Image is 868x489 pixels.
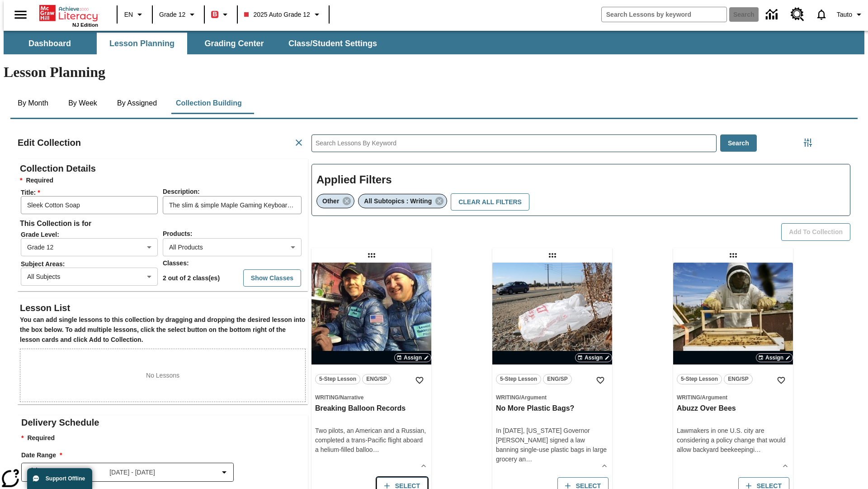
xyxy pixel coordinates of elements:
button: Clear All Filters [451,193,529,211]
div: Remove Other filter selected item [316,194,354,208]
span: Topic: Writing/Argument [677,393,789,402]
span: Support Offline [46,475,85,482]
span: i [753,446,755,453]
span: … [373,446,379,453]
span: / [339,394,340,401]
button: Show Classes [243,269,301,287]
h6: This Collection is for [20,217,306,230]
div: Remove All Subtopics : Writing filter selected item [358,194,447,208]
button: Support Offline [27,468,92,489]
span: Argument [702,394,727,401]
h2: Collection Details [20,161,306,176]
a: Notifications [810,3,833,26]
button: Lesson Planning [97,33,187,54]
button: By Month [10,92,56,114]
button: Grading Center [189,33,279,54]
span: Topic: Writing/Argument [496,393,609,402]
button: Assign Choose Dates [575,353,612,362]
span: [DATE] - [DATE] [109,468,155,477]
span: 2025 Auto Grade 12 [244,10,310,19]
span: B [212,9,217,20]
h2: Edit Collection [18,135,81,150]
button: 5-Step Lesson [496,374,541,384]
span: Grade Level : [21,231,162,238]
span: ENG/SP [728,374,748,384]
input: search field [602,7,726,22]
button: Language: EN, Select a language [120,6,149,23]
button: Show Details [778,459,792,473]
button: ENG/SP [724,374,753,384]
h6: Required [20,176,306,186]
div: Draggable lesson: Breaking Balloon Records [364,248,379,263]
svg: Collapse Date Range Filter [219,467,230,478]
div: Two pilots, an American and a Russian, completed a trans-Pacific flight aboard a helium-filled ballo [315,426,428,455]
p: Required [21,433,308,443]
a: Data Center [760,2,785,27]
div: In [DATE], [US_STATE] Governor [PERSON_NAME] signed a law banning single-use plastic bags in larg... [496,426,609,464]
h3: No More Plastic Bags? [496,404,609,413]
h6: You can add single lessons to this collection by dragging and dropping the desired lesson into th... [20,315,306,345]
div: Applied Filters [311,164,850,216]
button: Profile/Settings [833,6,868,23]
span: 5-Step Lesson [681,374,718,384]
button: By Assigned [110,92,164,114]
span: Tauto [837,10,852,19]
p: No Lessons [146,371,179,380]
span: … [526,455,532,463]
button: Search [720,134,757,152]
h3: Date Range [21,451,308,460]
button: Dashboard [5,33,95,54]
a: Resource Center, Will open in new tab [785,2,810,27]
span: Assign [585,354,603,362]
button: Assign Choose Dates [394,353,431,362]
span: Topic: Writing/Narrative [315,393,428,402]
button: Add to Favorites [592,372,609,388]
button: Add to Favorites [411,372,428,388]
button: Show Details [598,459,611,473]
span: Classes : [163,259,189,267]
span: / [700,394,702,401]
div: All Products [163,238,302,256]
h2: Delivery Schedule [21,415,308,430]
span: Other [322,197,339,205]
button: Class: 2025 Auto Grade 12, Select your class [241,6,325,23]
div: Grade 12 [21,238,158,256]
button: ENG/SP [543,374,572,384]
span: Narrative [340,394,363,401]
button: Class/Student Settings [281,33,384,54]
span: Assign [404,354,422,362]
span: … [755,446,761,453]
span: 5-Step Lesson [500,374,537,384]
span: All Subtopics : Writing [364,197,432,205]
div: Draggable lesson: Abuzz Over Bees [726,248,741,263]
div: Draggable lesson: No More Plastic Bags? [545,248,560,263]
div: SubNavbar [4,33,385,54]
div: Home [39,3,98,28]
span: o [369,446,373,453]
button: Cancel [290,134,308,152]
span: NJ Edition [72,22,98,28]
button: Show Details [417,459,430,473]
input: Title [21,196,158,214]
h2: Applied Filters [316,169,845,191]
button: Boost Class color is red. Change class color [208,6,234,23]
button: By Week [60,92,105,114]
h3: Abuzz Over Bees [677,404,789,413]
span: Products : [163,230,192,237]
input: Description [163,196,302,214]
span: Assign [765,354,783,362]
span: ENG/SP [547,374,567,384]
button: Add to Favorites [773,372,789,388]
p: 2 out of 2 class(es) [163,273,220,283]
span: Writing [315,394,339,401]
span: EN [124,10,133,19]
button: Grade: Grade 12, Select a grade [156,6,201,23]
span: ENG/SP [366,374,387,384]
a: Home [39,4,98,22]
button: 5-Step Lesson [677,374,722,384]
span: Writing [677,394,700,401]
span: 5-Step Lesson [319,374,356,384]
h2: Lesson List [20,301,306,315]
button: 5-Step Lesson [315,374,360,384]
h1: Lesson Planning [4,64,864,81]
